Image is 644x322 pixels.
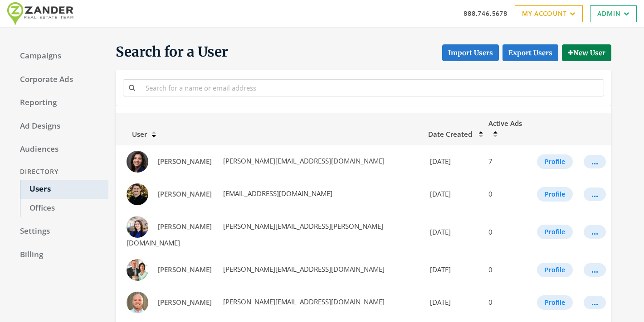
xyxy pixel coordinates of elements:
td: [DATE] [423,286,483,319]
span: [PERSON_NAME][EMAIL_ADDRESS][PERSON_NAME][DOMAIN_NAME] [127,221,383,247]
span: [PERSON_NAME][EMAIL_ADDRESS][DOMAIN_NAME] [221,156,385,165]
span: [PERSON_NAME] [158,222,212,231]
button: ... [584,296,606,309]
button: ... [584,225,606,239]
a: Admin [590,5,637,22]
button: Profile [537,295,573,310]
td: 0 [483,211,532,254]
span: [PERSON_NAME] [158,298,212,307]
i: Search for a name or email address [129,84,135,91]
span: User [121,130,147,139]
a: My Account [515,5,583,22]
a: Export Users [503,44,558,61]
span: [PERSON_NAME] [158,265,212,274]
button: ... [584,263,606,277]
a: [PERSON_NAME] [152,261,218,278]
a: Corporate Ads [11,70,108,89]
a: Campaigns [11,47,108,66]
img: Corey Zander profile [127,259,148,281]
div: ... [591,302,598,303]
button: Profile [537,187,573,202]
input: Search for a name or email address [140,79,604,96]
td: 0 [483,254,532,286]
td: [DATE] [423,145,483,178]
span: Date Created [428,130,472,139]
a: [PERSON_NAME] [152,153,218,170]
img: Eric Petterborg profile [127,292,148,313]
td: [DATE] [423,211,483,254]
button: ... [584,187,606,201]
a: [PERSON_NAME] [152,186,218,202]
a: Audiences [11,140,108,159]
div: Directory [11,163,108,180]
button: Import Users [442,44,499,61]
span: [PERSON_NAME] [158,189,212,198]
img: Adwerx [7,2,79,25]
a: Ad Designs [11,117,108,136]
div: ... [591,269,598,270]
img: Clara Shaw profile [127,216,148,238]
button: ... [584,155,606,168]
td: [DATE] [423,178,483,211]
a: [PERSON_NAME] [152,218,218,235]
td: 7 [483,145,532,178]
img: Andrea Newby profile [127,151,148,173]
td: 0 [483,286,532,319]
button: Profile [537,154,573,169]
button: Profile [537,225,573,239]
a: Settings [11,222,108,241]
div: ... [591,194,598,195]
td: 0 [483,178,532,211]
button: Profile [537,263,573,277]
div: ... [591,231,598,232]
td: [DATE] [423,254,483,286]
button: New User [562,44,611,61]
a: Offices [20,199,108,218]
a: Users [20,180,108,199]
a: Reporting [11,93,108,112]
a: [PERSON_NAME] [152,294,218,311]
a: 888.746.5678 [463,9,507,18]
span: [EMAIL_ADDRESS][DOMAIN_NAME] [221,189,332,198]
span: [PERSON_NAME][EMAIL_ADDRESS][DOMAIN_NAME] [221,297,385,306]
span: Search for a User [116,43,228,61]
span: [PERSON_NAME] [158,157,212,166]
div: ... [591,161,598,162]
span: Active Ads [488,119,522,128]
span: [PERSON_NAME][EMAIL_ADDRESS][DOMAIN_NAME] [221,264,385,274]
a: Billing [11,245,108,264]
img: Casen Maw profile [127,183,148,205]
